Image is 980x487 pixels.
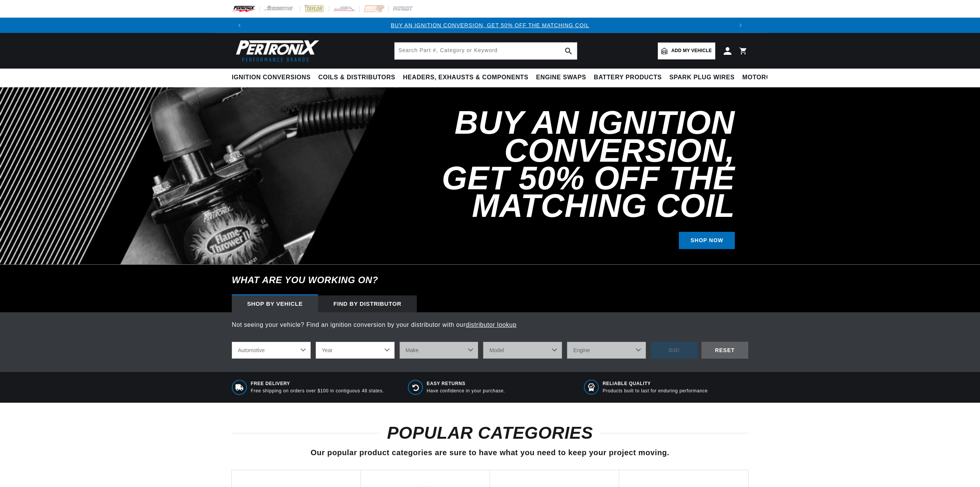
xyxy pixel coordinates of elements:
button: Translation missing: en.sections.announcements.next_announcement [733,18,748,33]
span: Motorcycle [742,74,788,82]
select: Make [400,342,479,359]
select: Ride Type [232,342,311,359]
a: BUY AN IGNITION CONVERSION, GET 50% OFF THE MATCHING COIL [391,22,589,28]
p: Free shipping on orders over $100 in contiguous 48 states. [251,388,384,394]
button: search button [560,43,577,59]
summary: Headers, Exhausts & Components [399,69,532,87]
span: Engine Swaps [536,74,586,82]
div: Find by Distributor [318,295,417,312]
span: Free Delivery [251,380,384,387]
a: distributor lookup [466,321,517,328]
div: RESET [701,342,748,359]
p: Have confidence in your purchase. [427,388,505,394]
span: Spark Plug Wires [669,74,734,82]
select: Engine [567,342,646,359]
select: Model [483,342,562,359]
slideshow-component: Translation missing: en.sections.announcements.announcement_bar [213,18,767,33]
div: Announcement [247,21,733,30]
button: Translation missing: en.sections.announcements.previous_announcement [232,18,247,33]
span: RELIABLE QUALITY [603,380,708,387]
summary: Coils & Distributors [315,69,399,87]
span: Headers, Exhausts & Components [403,74,528,82]
a: SHOP NOW [679,232,735,249]
h6: What are you working on? [213,265,767,295]
p: Not seeing your vehicle? Find an ignition conversion by your distributor with our [232,320,748,330]
span: Our popular product categories are sure to have what you need to keep your project moving. [311,448,669,457]
summary: Motorcycle [739,69,792,87]
summary: Ignition Conversions [232,69,315,87]
span: Battery Products [594,74,662,82]
h2: Buy an Ignition Conversion, Get 50% off the Matching Coil [407,109,735,220]
summary: Spark Plug Wires [665,69,738,87]
img: Pertronix [232,38,320,64]
span: Easy Returns [427,380,505,387]
summary: Battery Products [590,69,665,87]
span: Ignition Conversions [232,74,311,82]
input: Search Part #, Category or Keyword [395,43,577,59]
span: Add my vehicle [671,47,712,54]
h2: POPULAR CATEGORIES [232,426,748,440]
div: 1 of 3 [247,21,733,30]
summary: Engine Swaps [532,69,590,87]
div: Shop by vehicle [232,295,318,312]
select: Year [316,342,395,359]
span: Coils & Distributors [318,74,395,82]
a: Add my vehicle [658,43,715,59]
p: Products built to last for enduring performance [603,388,708,394]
